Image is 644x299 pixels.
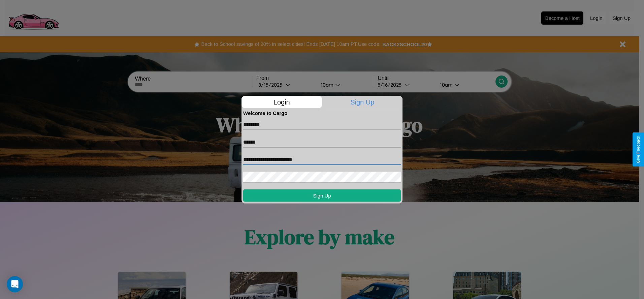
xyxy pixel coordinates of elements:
[243,189,401,202] button: Sign Up
[241,96,322,108] p: Login
[636,136,641,163] div: Give Feedback
[322,96,403,108] p: Sign Up
[7,276,23,292] div: Open Intercom Messenger
[243,110,401,116] h4: Welcome to Cargo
